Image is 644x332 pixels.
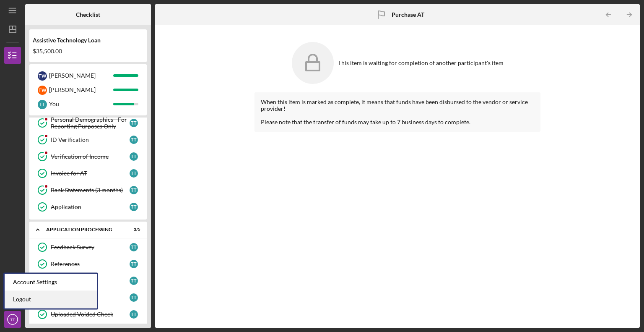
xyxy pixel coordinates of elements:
div: [PERSON_NAME] [49,83,113,97]
div: T T [130,136,138,144]
div: T T [130,293,138,302]
div: T T [130,260,138,268]
div: T T [130,119,138,127]
div: ID Verification [51,136,130,143]
a: Bank Statements (3 months)TT [34,182,143,199]
div: T T [130,277,138,285]
a: Logout [5,291,97,308]
div: Application [51,204,130,210]
div: T W [38,71,47,81]
a: Verification of IncomeTT [34,148,143,165]
a: Feedback SurveyTT [34,239,143,256]
b: Checklist [76,11,100,18]
div: T T [130,310,138,319]
div: $35,500.00 [33,48,143,55]
div: Bank Statements (3 months) [51,187,130,193]
a: Invoice for ATTT [34,165,143,182]
div: T T [38,100,47,109]
div: T T [130,152,138,161]
div: 3 / 5 [125,227,140,232]
button: TT [4,311,21,328]
text: TT [10,317,15,322]
div: T T [130,169,138,178]
div: T T [130,243,138,251]
div: Personal Demographics - For Reporting Purposes Only [51,116,130,130]
div: T T [130,203,138,211]
div: This item is waiting for completion of another participant's item [338,60,504,66]
a: ReferencesTT [34,256,143,272]
a: ApplicationTT [34,199,143,215]
div: Feedback Survey [51,244,130,251]
div: [PERSON_NAME] [49,68,113,83]
a: ID VerificationTT [34,131,143,148]
div: You [49,97,113,111]
div: Application Processing [46,227,119,232]
div: T T [130,186,138,194]
div: T W [38,86,47,95]
div: When this item is marked as complete, it means that funds have been disbursed to the vendor or se... [261,99,534,125]
div: References [51,261,130,267]
a: Personal Demographics - For Reporting Purposes OnlyTT [34,115,143,131]
div: Invoice for AT [51,170,130,177]
b: Purchase AT [392,11,424,18]
div: Verification of Income [51,153,130,160]
div: Uploaded Voided Check [51,311,130,318]
a: Uploaded Voided CheckTT [34,306,143,323]
div: Assistive Technology Loan [33,37,143,44]
div: Account Settings [5,274,97,291]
